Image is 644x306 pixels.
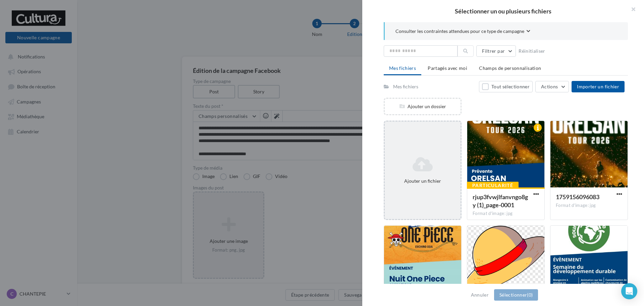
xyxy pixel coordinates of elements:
h2: Sélectionner un ou plusieurs fichiers [373,8,633,14]
span: Champs de personnalisation [479,65,541,71]
span: Partagés avec moi [428,65,467,71]
button: Réinitialiser [516,47,548,55]
div: Format d'image: jpg [556,203,622,209]
button: Annuler [468,291,491,299]
div: Ajouter un fichier [387,178,458,184]
div: Ajouter un dossier [385,103,461,110]
div: Open Intercom Messenger [621,283,637,299]
div: Mes fichiers [393,83,418,90]
button: Actions [535,81,569,92]
button: Consulter les contraintes attendues pour ce type de campagne [395,28,530,36]
span: (0) [527,292,533,298]
span: Actions [541,84,558,89]
span: Importer un fichier [577,84,619,89]
span: rjup3fvwjlfanvngo8gy (1)_page-0001 [473,193,528,209]
div: Particularité [467,182,519,189]
button: Importer un fichier [572,81,625,92]
div: Format d'image: jpg [473,211,539,217]
span: Mes fichiers [389,65,416,71]
button: Filtrer par [476,45,516,57]
button: Tout sélectionner [479,81,533,92]
button: Sélectionner(0) [494,289,538,301]
span: Consulter les contraintes attendues pour ce type de campagne [395,28,524,35]
span: 1759156096083 [556,193,599,201]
